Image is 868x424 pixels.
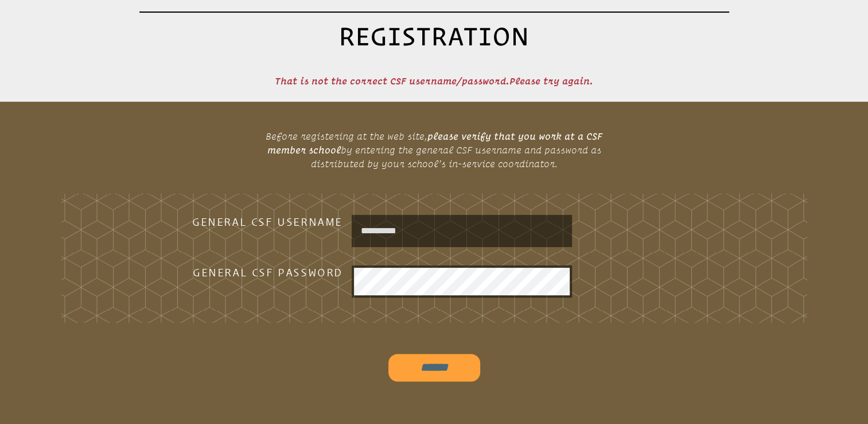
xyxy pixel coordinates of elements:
h1: Registration [139,11,729,60]
b: please verify that you work at a CSF member school [267,131,603,155]
h3: General CSF Username [159,215,342,229]
h3: General CSF Password [159,265,342,279]
span: Please try again. [509,76,593,86]
p: That is not the correct CSF username/password. [246,70,622,92]
p: Before registering at the web site, by entering the general CSF username and password as distribu... [246,125,622,175]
